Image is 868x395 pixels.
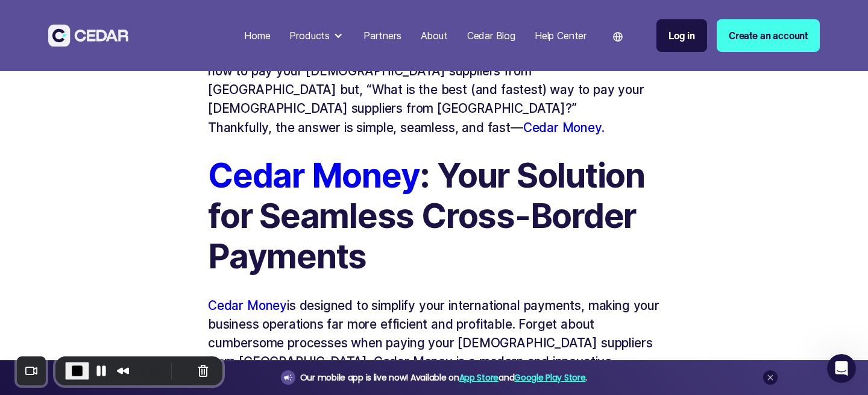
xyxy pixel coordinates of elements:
img: announcement [283,373,293,382]
a: App Store [459,371,498,384]
div: Products [289,28,330,43]
p: ‍ [208,137,660,156]
div: Partners [363,28,401,43]
div: Help Center [535,28,587,43]
a: Home [239,22,275,49]
div: Log in [668,28,695,43]
a: Create an account [717,19,820,52]
div: Products [285,24,349,48]
a: Log in [656,19,707,52]
a: Cedar Money. [523,120,605,135]
p: ‍ [208,277,660,295]
a: Help Center [530,22,591,49]
h2: : Your Solution for Seamless Cross-Border Payments [208,156,660,277]
img: world icon [613,32,623,42]
a: Partners [359,22,406,49]
div: About [421,28,448,43]
div: Cedar Blog [467,28,515,43]
a: Cedar Money [208,298,287,313]
p: Thankfully, the answer is simple, seamless, and fast— [208,118,660,137]
div: Our mobile app is live now! Available on and . [300,370,587,385]
a: Cedar Blog [462,22,520,49]
iframe: Intercom live chat [827,354,856,383]
a: Cedar Money [208,155,420,196]
a: About [416,22,453,49]
p: For these reasons and many more, the question on your mind shouldn’t be how to pay your [DEMOGRAP... [208,43,660,118]
a: Google Play Store [514,371,585,384]
div: Home [244,28,270,43]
